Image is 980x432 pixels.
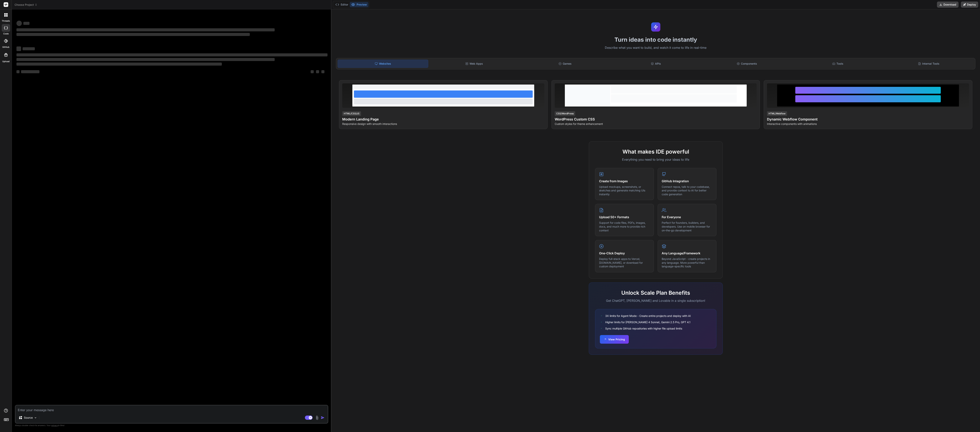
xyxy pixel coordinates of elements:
[334,2,350,7] button: Editor
[321,70,324,73] span: ‌
[342,122,544,126] p: Responsive design with smooth interactions
[599,221,650,232] p: Support for code files, PDFs, images, docs, and much more to provide rich context
[595,157,716,162] p: Everything you need to bring your ideas to life
[3,32,9,35] label: code
[662,221,712,232] p: Perfect for founders, builders, and developers. Use on mobile browser for on-the-go development
[611,60,701,68] div: APIs
[555,122,757,126] p: Custom styles for theme enhancement
[662,185,712,196] p: Connect repos, talk to your codebase, and provide context to AI for better code generation
[15,3,37,7] span: Choose Project
[334,45,978,50] p: Describe what you want to build, and watch it come to life in real-time
[702,60,792,68] div: Components
[767,117,969,122] h4: Dynamic Webflow Component
[24,416,33,420] p: Source
[2,19,10,23] label: threads
[311,70,314,73] span: ‌
[321,416,325,420] img: icon
[315,416,319,420] img: attachment
[338,60,428,68] div: Websites
[595,298,716,303] p: Get ChatGPT, [PERSON_NAME] and Lovable in a single subscription!
[16,70,20,73] span: ‌
[2,46,9,49] label: GitHub
[599,257,650,268] p: Deploy full-stack apps to Vercel, [DOMAIN_NAME], or download for custom deployment
[16,33,250,36] span: ‌
[342,117,544,122] h4: Modern Landing Page
[884,60,974,68] div: Internal Tools
[16,28,275,31] span: ‌
[555,117,757,122] h4: WordPress Custom CSS
[662,257,712,268] p: Beyond JavaScript - create projects in any language. More powerful than language-specific tools
[599,251,650,255] h4: One-Click Deploy
[350,2,368,7] button: Preview
[15,424,328,427] p: Always double-check its answers. Your in Bind
[16,21,22,26] span: ‌
[767,122,969,126] p: Interactive components with animations
[16,58,275,61] span: ‌
[662,251,712,255] h4: Any Language/Framework
[555,111,575,116] div: CSS/WordPress
[342,111,361,116] div: HTML/CSS/JS
[793,60,883,68] div: Tools
[23,22,29,25] span: ‌
[599,185,650,196] p: Upload mockups, screenshots, or sketches and generate matching UIs instantly
[51,424,58,426] span: privacy
[334,36,978,43] h1: Turn ideas into code instantly
[16,53,327,56] span: ‌
[21,70,39,73] span: ‌
[600,335,629,344] button: View Pricing
[662,215,712,219] h4: For Everyone
[599,179,650,183] h4: Create from Images
[595,148,716,156] h2: What makes IDE powerful
[16,63,222,66] span: ‌
[2,60,10,63] label: Upload
[520,60,610,68] div: Games
[23,47,35,50] span: ‌
[662,179,712,183] h4: GitHub Integration
[961,2,978,8] button: Deploy
[767,111,787,116] div: HTML/Webflow
[605,326,682,330] span: Sync multiple GitHub repositories with higher file upload limits
[316,70,319,73] span: ‌
[429,60,519,68] div: Web Apps
[16,46,21,51] span: ‌
[599,215,650,219] h4: Upload 50+ Formats
[595,289,716,297] h2: Unlock Scale Plan Benefits
[605,314,691,318] span: 3X limits for Agent Mode - Create entire projects and deploy with AI
[605,320,690,324] span: Higher limits for [PERSON_NAME] 4 Sonnet, Gemini 2.5 Pro, GPT 4.1
[34,416,37,419] img: Pick Models
[937,2,959,8] button: Download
